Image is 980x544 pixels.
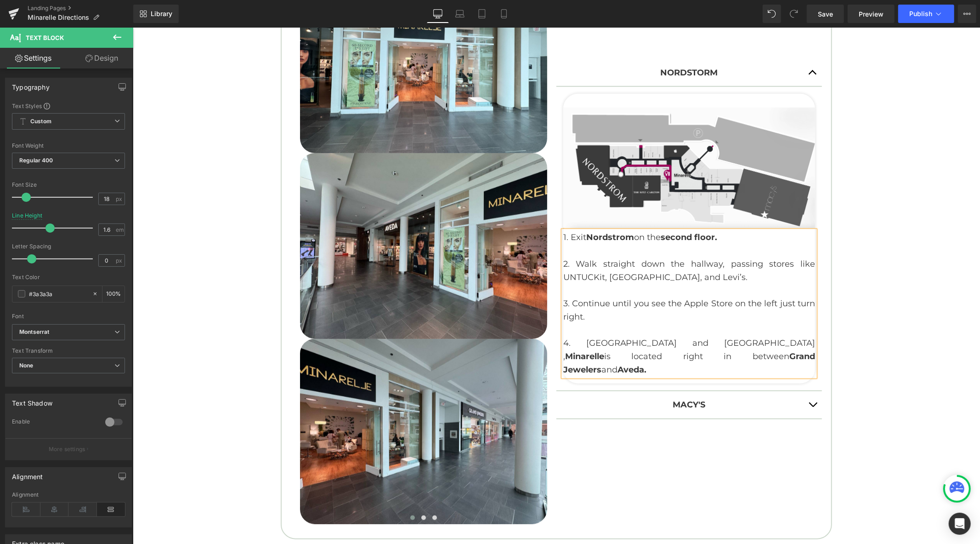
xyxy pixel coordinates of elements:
a: Design [68,48,135,69]
a: Desktop [427,5,449,23]
i: Montserrat [19,328,49,336]
span: Text Block [26,34,64,41]
strong: Minarelle [432,324,471,334]
div: Font [12,313,125,320]
div: Text Transform [12,348,125,354]
span: em [116,227,124,233]
p: 2. Walk straight down the hallway, passing stores like UNTUCKit, [GEOGRAPHIC_DATA], and Levi’s. [431,230,682,257]
div: Text Styles [12,102,125,109]
div: Alignment [12,492,125,498]
input: Color [29,289,88,299]
div: Typography [12,78,50,91]
span: Minarelle Directions [28,14,89,21]
a: Laptop [449,5,471,23]
div: % [102,286,125,302]
a: Mobile [493,5,515,23]
button: Redo [785,5,803,23]
span: Save [818,9,833,19]
span: Preview [859,9,884,19]
div: Font Weight [12,143,125,149]
b: Regular 400 [19,157,53,164]
a: Landing Pages [28,5,133,12]
b: MACY'S [540,372,573,382]
p: 3. Continue until you see the Apple Store on the left just turn right. [431,269,682,296]
p: 1. Exit on the [431,203,682,217]
button: More [958,5,976,23]
div: Text Color [12,274,125,281]
span: px [116,258,124,263]
a: Tablet [471,5,493,23]
span: Library [151,10,172,18]
button: Publish [898,5,954,23]
strong: Aveda. [485,337,514,347]
div: Enable [12,418,96,428]
b: None [19,362,34,369]
div: Letter Spacing [12,243,125,250]
button: More settings [6,438,131,460]
b: Custom [30,118,51,126]
p: More settings [49,445,85,453]
a: New Library [133,5,179,23]
button: Undo [763,5,781,23]
div: Text Shadow [12,394,52,407]
b: Nordstorm [528,40,585,50]
div: Open Intercom Messenger [949,513,971,535]
div: Alignment [12,468,43,481]
p: 4. [GEOGRAPHIC_DATA] and [GEOGRAPHIC_DATA] , is located right in between and [431,309,682,349]
strong: . [582,205,584,215]
span: Publish [909,10,932,17]
span: px [116,196,124,202]
div: Line Height [12,212,42,219]
a: Preview [848,5,895,23]
strong: Nordstrom [453,205,501,215]
strong: second floor [528,205,582,215]
div: Font Size [12,182,125,188]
